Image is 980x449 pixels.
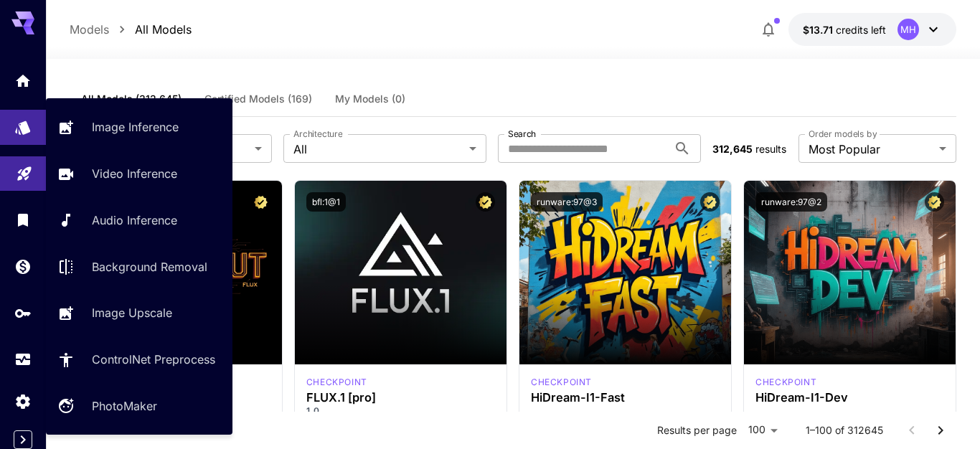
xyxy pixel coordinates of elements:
[809,141,933,158] span: Most Popular
[809,128,877,140] label: Order models by
[712,143,753,155] span: 312,645
[836,24,886,36] span: credits left
[925,192,944,212] button: Certified Model – Vetted for best performance and includes a commercial license.
[16,160,33,178] div: Playground
[81,93,182,105] span: All Models (312,645)
[70,21,192,38] nav: breadcrumb
[531,376,592,389] p: checkpoint
[306,376,367,389] div: fluxpro
[46,110,232,145] a: Image Inference
[755,376,816,389] p: checkpoint
[508,128,536,140] label: Search
[251,192,270,212] button: Certified Model – Vetted for best performance and includes a commercial license.
[293,141,463,158] span: All
[743,420,783,440] div: 100
[293,128,342,140] label: Architecture
[755,391,944,405] h3: HiDream-I1-Dev
[14,346,32,364] div: Usage
[306,391,495,405] h3: FLUX.1 [pro]
[806,423,883,438] p: 1–100 of 312645
[135,21,192,38] p: All Models
[92,212,177,229] p: Audio Inference
[335,93,405,105] span: My Models (0)
[755,376,816,389] div: HiDream Dev
[46,296,232,331] a: Image Upscale
[897,19,919,40] div: MH
[92,118,179,136] p: Image Inference
[531,192,603,212] button: runware:97@3
[657,423,737,438] p: Results per page
[92,258,207,275] p: Background Removal
[306,376,367,389] p: checkpoint
[306,405,495,417] p: 1.0
[755,192,827,212] button: runware:97@2
[14,114,32,132] div: Models
[14,388,32,406] div: Settings
[803,22,886,37] div: $13.7052
[46,249,232,284] a: Background Removal
[14,300,32,318] div: API Keys
[92,397,157,415] p: PhotoMaker
[788,13,956,46] button: $13.7052
[531,376,592,389] div: HiDream Fast
[70,21,109,38] p: Models
[531,391,720,405] h3: HiDream-I1-Fast
[46,389,232,424] a: PhotoMaker
[803,24,836,36] span: $13.71
[14,253,32,271] div: Wallet
[14,211,32,229] div: Library
[700,192,720,212] button: Certified Model – Vetted for best performance and includes a commercial license.
[204,93,312,105] span: Certified Models (169)
[92,165,177,182] p: Video Inference
[46,156,232,192] a: Video Inference
[306,192,346,212] button: bfl:1@1
[14,430,32,449] button: Expand sidebar
[92,304,172,321] p: Image Upscale
[14,67,32,85] div: Home
[476,192,495,212] button: Certified Model – Vetted for best performance and includes a commercial license.
[755,143,786,155] span: results
[46,203,232,238] a: Audio Inference
[46,342,232,377] a: ControlNet Preprocess
[926,416,955,445] button: Go to next page
[92,351,215,368] p: ControlNet Preprocess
